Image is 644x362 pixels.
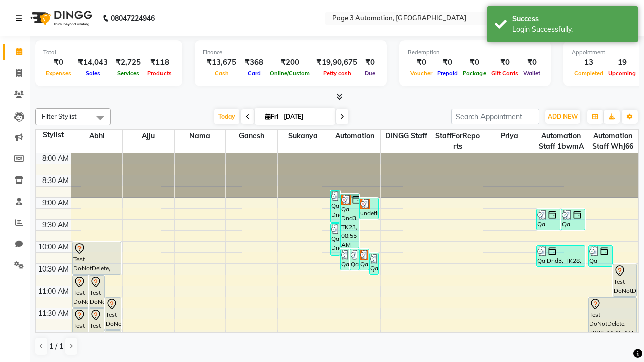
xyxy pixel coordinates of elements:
div: 9:30 AM [40,220,71,230]
div: 13 [572,57,606,68]
div: Qa Dnd3, TK27, 10:05 AM-10:35 AM, Hair cut Below 12 years (Boy) [589,246,612,266]
span: Voucher [408,70,435,77]
span: Today [214,109,239,124]
span: Due [362,70,378,77]
span: Online/Custom [267,70,312,77]
div: ₹13,675 [203,57,240,68]
div: Test DoNotDelete, TK20, 10:30 AM-11:15 AM, Hair Cut-Men [613,264,637,296]
span: Upcoming [606,70,638,77]
span: Card [245,70,263,77]
div: 8:30 AM [40,175,71,186]
div: 10:00 AM [36,242,71,252]
div: Qa Dnd3, TK22, 08:50 AM-09:35 AM, Hair Cut-Men [331,191,339,222]
div: ₹0 [435,57,460,68]
span: ADD NEW [548,113,578,120]
div: Total [43,48,174,57]
div: 11:30 AM [36,308,71,319]
div: Finance [203,48,379,57]
span: Priya [484,130,535,142]
div: ₹0 [43,57,74,68]
div: Qa Dnd3, TK32, 10:15 AM-10:45 AM, Hair cut Below 12 years (Boy) [370,253,378,274]
span: Automation Staff WhJ66 [587,130,638,153]
input: 2025-10-03 [281,109,331,124]
span: DINGG Staff [381,130,432,142]
span: Automation Staff 1bwmA [535,130,587,153]
div: Qa Dnd3, TK29, 10:10 AM-10:40 AM, Hair cut Below 12 years (Boy) [360,249,368,270]
div: ₹0 [408,57,435,68]
div: 8:00 AM [40,153,71,164]
span: Completed [572,70,606,77]
div: Login Successfully. [512,24,630,35]
div: undefined, TK21, 09:00 AM-09:30 AM, Hair cut Below 12 years (Boy) [360,198,378,219]
div: Qa Dnd3, TK23, 08:55 AM-10:10 AM, Hair Cut By Expert-Men,Hair Cut-Men [341,194,359,248]
div: Test DoNotDelete, TK14, 10:45 AM-11:30 AM, Hair Cut-Men [89,276,104,307]
span: Wallet [521,70,543,77]
div: Qa Dnd3, TK30, 10:10 AM-10:40 AM, Hair cut Below 12 years (Boy) [341,249,349,270]
span: Nama [175,130,226,142]
span: Cash [212,70,231,77]
span: Fri [263,113,281,120]
span: Automation [329,130,380,142]
span: Services [115,70,142,77]
span: 1 / 1 [49,341,63,352]
div: ₹19,90,675 [312,57,361,68]
div: Qa Dnd3, TK25, 09:15 AM-09:45 AM, Hair Cut By Expert-Men [561,209,585,230]
span: Abhi [71,130,123,142]
div: Test DoNotDelete, TK11, 11:15 AM-12:00 PM, Hair Cut-Men [105,298,120,329]
span: Expenses [43,70,74,77]
b: 08047224946 [111,4,155,32]
div: 11:00 AM [36,286,71,297]
div: ₹0 [361,57,379,68]
div: Qa Dnd3, TK31, 10:10 AM-10:40 AM, Hair cut Below 12 years (Boy) [350,249,359,270]
div: Test DoNotDelete, TK20, 11:15 AM-12:15 PM, Hair Cut-Women [589,298,637,340]
div: ₹0 [489,57,521,68]
span: Filter Stylist [42,112,77,120]
div: Qa Dnd3, TK26, 09:35 AM-10:20 AM, Hair Cut-Men [331,224,339,255]
div: Qa Dnd3, TK24, 09:15 AM-09:45 AM, Hair cut Below 12 years (Boy) [537,209,560,230]
button: ADD NEW [545,110,580,124]
span: Sales [83,70,103,77]
div: ₹368 [240,57,267,68]
span: Sukanya [278,130,329,142]
div: Test DoNotDelete, TK07, 10:45 AM-11:30 AM, Hair Cut-Men [73,276,88,307]
div: ₹0 [460,57,489,68]
span: Gift Cards [489,70,521,77]
div: Success [512,14,630,24]
div: ₹200 [267,57,312,68]
span: Ajju [123,130,174,142]
span: Ganesh [226,130,277,142]
span: Petty cash [320,70,354,77]
div: ₹0 [521,57,543,68]
input: Search Appointment [451,109,539,124]
div: Test DoNotDelete, TK12, 11:30 AM-12:15 PM, Hair Cut-Men [89,309,104,340]
div: Test DoNotDelete, TK07, 11:30 AM-12:30 PM, Hair Cut-Women [73,309,88,351]
div: ₹2,725 [112,57,145,68]
div: ₹118 [145,57,174,68]
span: Package [460,70,489,77]
img: logo [26,4,95,32]
div: 10:30 AM [36,264,71,275]
div: Redemption [408,48,543,57]
div: Qa Dnd3, TK28, 10:05 AM-10:35 AM, Hair cut Below 12 years (Boy) [537,246,585,266]
div: ₹14,043 [74,57,112,68]
div: 19 [606,57,638,68]
span: StaffForReports [432,130,484,153]
div: 12:00 PM [37,330,71,341]
div: 9:00 AM [40,198,71,208]
span: Products [145,70,174,77]
div: Test DoNotDelete, TK15, 10:00 AM-10:45 AM, Hair Cut-Men [73,242,121,274]
div: Stylist [36,130,71,140]
span: Prepaid [435,70,460,77]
